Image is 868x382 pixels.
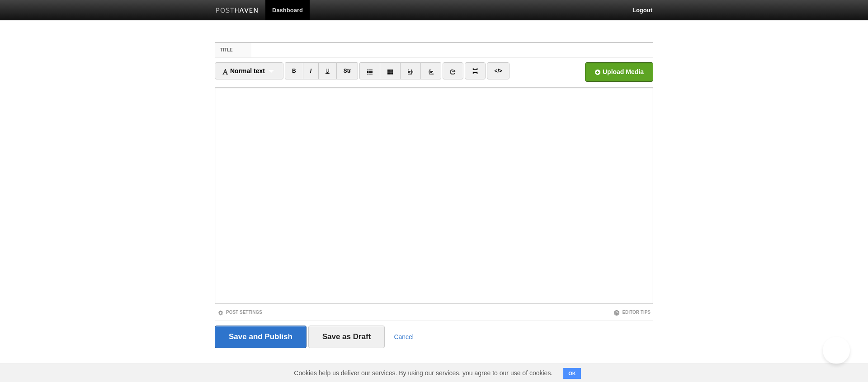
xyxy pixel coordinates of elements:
span: Cookies help us deliver our services. By using our services, you agree to our use of cookies. [285,364,561,382]
img: pagebreak-icon.png [472,68,478,74]
a: Str [336,62,359,79]
a: Cancel [394,333,414,340]
span: Normal text [222,67,265,75]
img: Posthaven-bar [216,8,259,14]
iframe: Help Scout Beacon - Open [823,337,850,364]
a: I [303,62,319,79]
a: Post Settings [217,310,262,315]
button: OK [563,368,581,379]
a: Editor Tips [613,310,651,315]
del: Str [344,68,351,74]
label: Title [215,43,251,57]
input: Save and Publish [215,326,307,348]
a: B [285,62,303,79]
a: </> [487,62,509,79]
input: Save as Draft [308,326,385,348]
a: U [318,62,337,79]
